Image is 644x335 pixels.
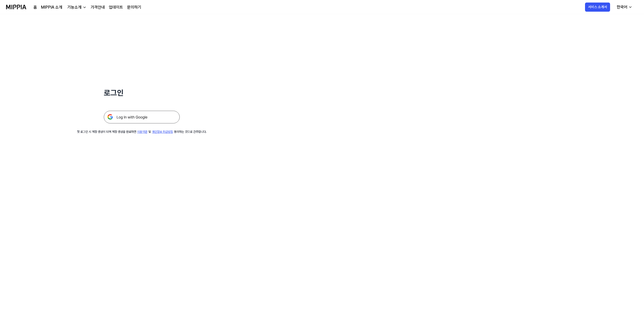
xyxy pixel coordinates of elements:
[152,130,173,134] a: 개인정보 취급방침
[83,5,87,9] img: down
[41,4,62,10] a: MIPPIA 소개
[33,4,37,10] a: 홈
[77,129,207,134] div: 첫 로그인 시 계정 생성이 되며 계정 생성을 완료하면 및 동의하는 것으로 간주합니다.
[127,4,141,10] a: 문의하기
[616,4,628,10] div: 한국어
[104,87,180,99] h1: 로그인
[66,4,87,10] button: 기능소개
[109,4,123,10] a: 업데이트
[66,4,83,10] div: 기능소개
[104,111,180,123] img: 구글 로그인 버튼
[91,4,105,10] a: 가격안내
[613,2,635,12] button: 한국어
[137,130,147,134] a: 이용약관
[585,3,610,12] button: 서비스 소개서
